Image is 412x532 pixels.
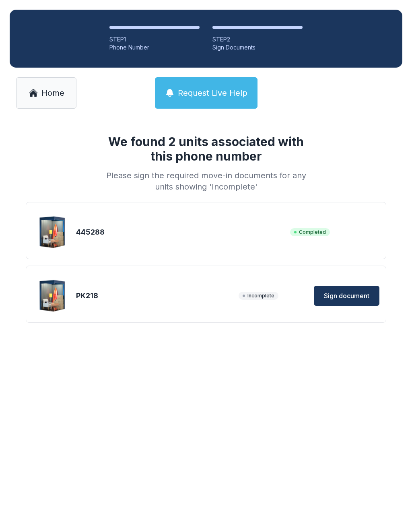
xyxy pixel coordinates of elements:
[76,227,287,238] div: 445288
[178,87,247,99] span: Request Live Help
[103,134,309,163] h1: We found 2 units associated with this phone number
[103,170,309,192] div: Please sign the required move-in documents for any units showing 'Incomplete'
[109,43,200,52] div: Phone Number
[76,290,235,301] div: PK218
[41,87,64,99] span: Home
[324,291,369,301] span: Sign document
[212,43,303,52] div: Sign Documents
[239,292,278,300] span: Incomplete
[109,35,200,43] div: STEP 1
[212,35,303,43] div: STEP 2
[290,228,330,236] span: Completed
